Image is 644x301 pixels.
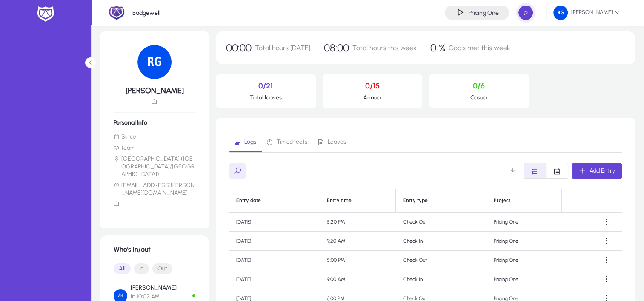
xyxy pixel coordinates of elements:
mat-button-toggle-group: Font Style [114,260,195,277]
td: [DATE] [229,213,320,232]
td: Check In [396,232,487,251]
p: Badgewell [132,9,160,17]
mat-button-toggle-group: Font Style [524,163,568,179]
h6: Personal Info [114,119,195,126]
span: Add Entry [590,167,615,174]
td: Pricing One [487,232,562,251]
button: In [134,263,149,274]
li: Since [114,133,195,141]
img: 133.png [137,45,172,79]
li: team [114,144,195,152]
span: 0 % [430,42,445,54]
span: 08:00 [324,42,349,54]
h1: Who's In/out [114,245,195,253]
img: 2.png [109,5,125,21]
td: 5:20 PM [320,213,396,232]
p: 0/21 [223,81,309,91]
td: Check Out [396,213,487,232]
li: [EMAIL_ADDRESS][PERSON_NAME][DOMAIN_NAME] [114,182,195,197]
td: Pricing One [487,213,562,232]
td: Check In [396,270,487,289]
div: Entry type [403,197,427,204]
span: [PERSON_NAME] [553,6,620,20]
span: Goals met this week [449,44,510,52]
div: Entry date [236,197,313,204]
button: Add Entry [572,163,622,179]
a: Leaves [313,132,352,152]
button: [PERSON_NAME] [547,5,627,20]
div: Project [494,197,510,204]
td: [DATE] [229,251,320,270]
p: 0/6 [436,81,522,91]
button: Out [152,263,172,274]
p: Casual [436,94,522,101]
td: 9:00 AM [320,270,396,289]
p: Annual [329,94,416,101]
td: [DATE] [229,232,320,251]
p: 0/15 [329,81,416,91]
td: [DATE] [229,270,320,289]
span: Logs [244,139,256,145]
td: Pricing One [487,270,562,289]
img: white-logo.png [35,5,56,23]
span: 00:00 [226,42,252,54]
span: Total hours this week [352,44,417,52]
td: Check Out [396,251,487,270]
button: All [114,263,131,274]
th: Entry time [320,189,396,213]
div: Project [494,197,555,204]
td: Pricing One [487,251,562,270]
span: Leaves [328,139,346,145]
div: Entry date [236,197,261,204]
span: Total hours [DATE] [255,44,310,52]
a: Timesheets [262,132,313,152]
td: 9:20 AM [320,232,396,251]
img: 133.png [553,6,568,20]
td: 5:00 PM [320,251,396,270]
li: [GEOGRAPHIC_DATA] ([GEOGRAPHIC_DATA]/[GEOGRAPHIC_DATA]) [114,155,195,178]
span: Timesheets [277,139,307,145]
div: Entry type [403,197,479,204]
a: Logs [229,132,262,152]
p: [PERSON_NAME] [131,284,177,291]
p: Total leaves [223,94,309,101]
h5: [PERSON_NAME] [114,86,195,95]
h4: Pricing One [469,9,499,17]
